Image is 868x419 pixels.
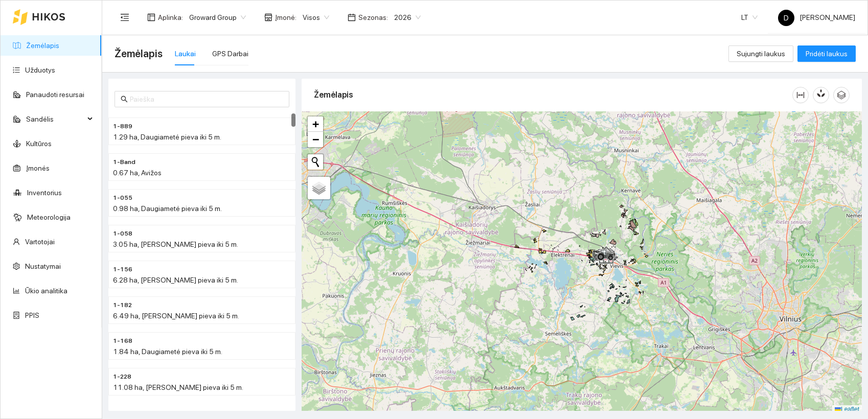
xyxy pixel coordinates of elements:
a: Panaudoti resursai [26,90,84,99]
span: 1-156 [113,265,132,274]
span: 0.98 ha, Daugiametė pieva iki 5 m. [113,204,222,213]
span: Sandėlis [26,109,84,129]
a: Inventorius [27,189,62,197]
span: 1-168 [113,336,132,346]
a: Leaflet [835,406,859,413]
span: menu-fold [120,13,129,22]
div: GPS Darbai [212,48,248,59]
span: + [312,118,319,130]
a: Nustatymai [25,262,61,270]
span: 0.67 ha, Avižos [113,169,162,177]
span: 1-182 [113,300,132,310]
span: [PERSON_NAME] [778,13,855,21]
div: Žemėlapis [314,80,792,109]
span: Sujungti laukus [737,48,785,59]
span: − [312,133,319,146]
span: 1-058 [113,229,132,239]
a: Ūkio analitika [25,287,67,295]
span: 1-055 [113,193,132,203]
a: Vartotojai [25,238,55,246]
button: Pridėti laukus [797,45,856,62]
a: Žemėlapis [26,41,59,50]
span: 2026 [394,10,421,25]
a: Zoom in [308,117,323,132]
a: Pridėti laukus [797,50,856,58]
span: 6.28 ha, [PERSON_NAME] pieva iki 5 m. [113,276,238,284]
span: 1.29 ha, Daugiametė pieva iki 5 m. [113,133,221,141]
input: Paieška [130,94,283,105]
span: Groward Group [189,10,246,25]
span: 1.84 ha, Daugiametė pieva iki 5 m. [113,347,222,356]
span: shop [264,13,272,21]
button: column-width [792,87,809,103]
span: 1-Band [113,157,135,167]
a: Įmonės [26,164,50,172]
span: search [121,96,128,103]
a: Kultūros [26,139,52,148]
span: 6.49 ha, [PERSON_NAME] pieva iki 5 m. [113,312,239,320]
span: Visos [303,10,329,25]
span: Žemėlapis [115,45,163,62]
a: Zoom out [308,132,323,147]
span: Sezonas : [358,12,388,23]
a: Užduotys [25,66,55,74]
a: Meteorologija [27,213,71,221]
span: calendar [348,13,356,21]
button: Sujungti laukus [728,45,793,62]
span: 1-889 [113,122,132,131]
button: Initiate a new search [308,154,323,170]
span: 3.05 ha, [PERSON_NAME] pieva iki 5 m. [113,240,238,248]
a: PPIS [25,311,39,319]
span: Pridėti laukus [806,48,848,59]
button: menu-fold [115,7,135,28]
span: D [784,10,789,26]
span: 1-228 [113,372,131,382]
span: 11.08 ha, [PERSON_NAME] pieva iki 5 m. [113,383,243,391]
span: Aplinka : [158,12,183,23]
a: Layers [308,177,330,199]
div: Laukai [175,48,196,59]
span: layout [147,13,155,21]
span: Įmonė : [275,12,296,23]
span: LT [741,10,758,25]
a: Sujungti laukus [728,50,793,58]
span: column-width [793,91,808,99]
